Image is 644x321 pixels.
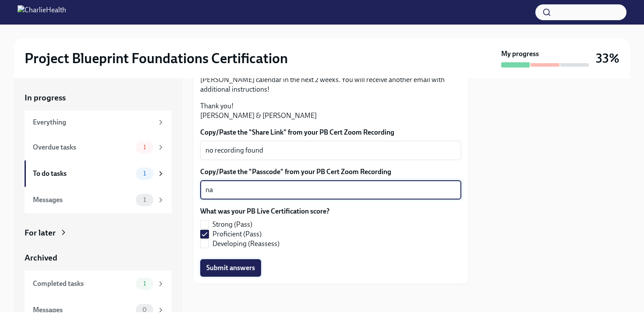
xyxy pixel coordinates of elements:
div: To do tasks [33,169,132,178]
img: CharlieHealth [18,5,66,19]
span: Submit answers [206,264,255,272]
textarea: no recording found [205,145,456,156]
a: To do tasks1 [25,160,172,187]
a: In progress [25,92,172,103]
strong: My progress [501,49,539,59]
span: 1 [138,280,151,287]
div: Messages [33,305,132,315]
h3: 33% [596,50,619,66]
span: 0 [137,307,152,313]
label: Copy/Paste the "Share Link" from your PB Cert Zoom Recording [200,128,461,137]
span: Proficient (Pass) [212,229,262,239]
p: Thank you! [PERSON_NAME] & [PERSON_NAME] [200,101,461,121]
a: Everything [25,111,172,134]
a: For later [25,227,172,239]
span: 1 [138,144,151,150]
span: Strong (Pass) [212,220,252,229]
span: 1 [138,170,151,177]
label: Copy/Paste the "Passcode" from your PB Cert Zoom Recording [200,167,461,177]
div: Messages [33,195,132,205]
a: Completed tasks1 [25,271,172,297]
textarea: na [205,185,456,195]
a: Overdue tasks1 [25,134,172,160]
a: Archived [25,252,172,264]
div: For later [25,227,56,239]
a: Messages1 [25,187,172,213]
div: Everything [33,118,153,127]
button: Submit answers [200,259,261,277]
div: Overdue tasks [33,143,132,152]
h2: Project Blueprint Foundations Certification [25,50,288,67]
div: Completed tasks [33,279,132,289]
label: What was your PB Live Certification score? [200,207,329,216]
span: Developing (Reassess) [212,239,280,249]
span: 1 [138,196,151,203]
